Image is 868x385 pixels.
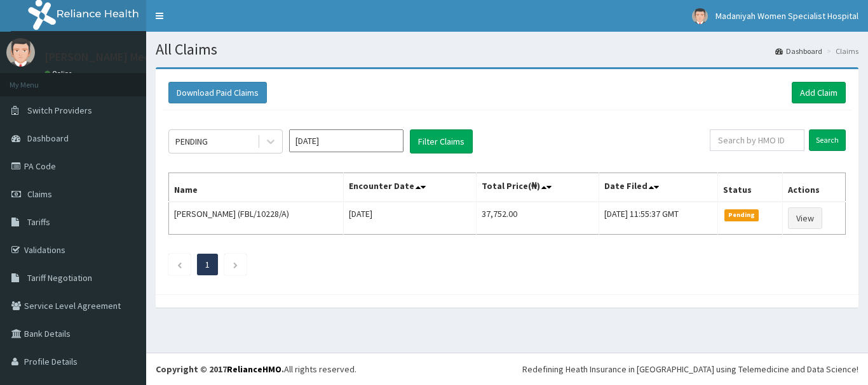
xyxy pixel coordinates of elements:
div: Redefining Heath Insurance in [GEOGRAPHIC_DATA] using Telemedicine and Data Science! [522,363,858,375]
th: Encounter Date [344,173,477,202]
th: Actions [783,173,846,202]
button: Filter Claims [410,129,473,153]
strong: Copyright © 2017 . [156,363,284,375]
td: [DATE] 11:55:37 GMT [599,202,717,235]
span: Tariffs [27,216,50,228]
a: Online [44,69,75,78]
a: Previous page [177,259,182,270]
th: Status [717,173,782,202]
input: Select Month and Year [289,129,403,152]
span: Pending [724,209,759,221]
a: RelianceHMO [227,363,281,375]
span: Dashboard [27,133,69,144]
span: Switch Providers [27,105,92,116]
a: Dashboard [775,46,822,56]
td: 37,752.00 [477,202,599,235]
th: Date Filed [599,173,717,202]
img: User Image [6,38,35,67]
footer: All rights reserved. [146,353,868,385]
input: Search [809,129,846,151]
td: [PERSON_NAME] (FBL/10228/A) [169,202,344,235]
span: Madaniyah Women Specialist Hospital [715,10,858,22]
span: Claims [27,188,52,200]
a: Next page [233,259,238,270]
th: Total Price(₦) [477,173,599,202]
a: View [788,207,822,229]
a: Add Claim [792,82,846,103]
td: [DATE] [344,202,477,235]
h1: All Claims [156,41,858,58]
span: Tariff Negotiation [27,272,92,284]
li: Claims [824,46,858,56]
div: PENDING [175,135,208,148]
th: Name [169,173,344,202]
p: [PERSON_NAME] Medical [44,51,168,63]
input: Search by HMO ID [710,129,804,151]
img: User Image [692,8,708,24]
button: Download Paid Claims [168,82,267,103]
a: Page 1 is your current page [205,259,210,270]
